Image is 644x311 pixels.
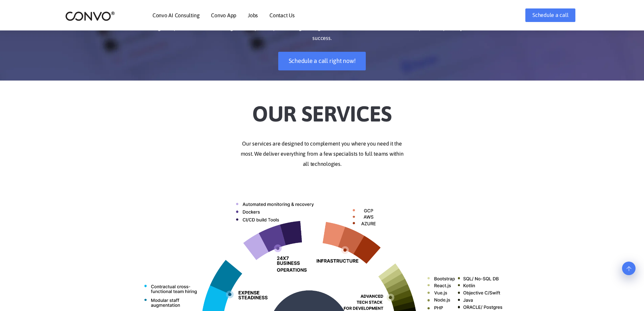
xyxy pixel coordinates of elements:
[248,13,258,18] a: Jobs
[135,139,510,169] p: Our services are designed to complement you where you need it the most. We deliver everything fro...
[278,52,366,70] a: Schedule a call right now!
[525,8,575,22] a: Schedule a call
[135,91,510,129] h2: Our Services
[211,13,236,18] a: Convo App
[152,13,199,18] a: Convo AI Consulting
[269,13,295,18] a: Contact Us
[65,11,115,21] img: logo_2.png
